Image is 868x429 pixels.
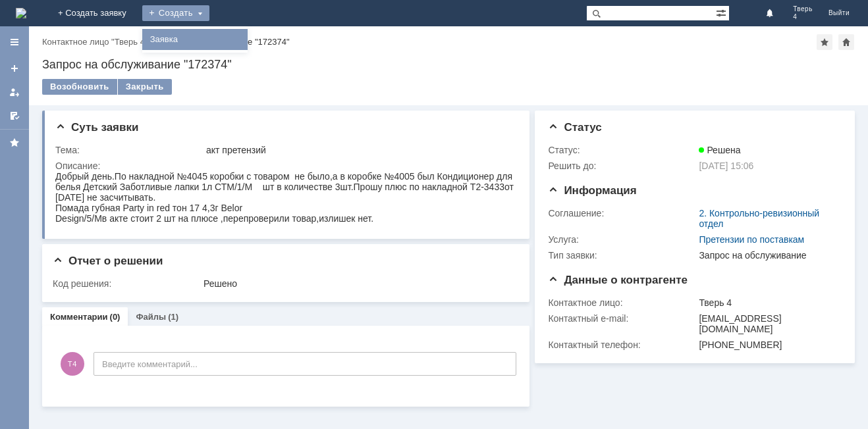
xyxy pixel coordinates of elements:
[206,145,512,155] div: акт претензий
[548,184,636,197] span: Информация
[53,278,201,289] div: Код решения:
[42,58,855,71] div: Запрос на обслуживание "172374"
[793,5,813,13] span: Тверь
[548,208,696,218] div: Соглашение:
[168,312,178,322] div: (1)
[548,340,696,350] div: Контактный телефон:
[699,297,836,308] div: Тверь 4
[110,312,121,322] div: (0)
[47,42,318,53] span: в акте стоит 2 шт на плюсе ,перепроверили товар,излишек нет.
[42,37,153,47] div: /
[838,34,854,50] div: Сделать домашней страницей
[548,234,696,245] div: Услуга:
[793,13,813,21] span: 4
[4,105,25,126] a: Мои согласования
[4,82,25,103] a: Мои заявки
[699,340,836,350] div: [PHONE_NUMBER]
[42,37,148,47] a: Контактное лицо "Тверь 4"
[50,312,108,322] a: Комментарии
[55,121,138,134] span: Суть заявки
[61,352,84,376] span: Т4
[16,8,26,18] img: logo
[548,121,601,134] span: Статус
[716,6,729,18] span: Расширенный поиск
[55,161,514,171] div: Описание:
[153,37,290,47] div: Запрос на обслуживание "172374"
[699,313,836,334] div: [EMAIL_ADDRESS][DOMAIN_NAME]
[699,161,753,171] span: [DATE] 15:06
[548,313,696,324] div: Контактный e-mail:
[699,145,740,155] span: Решена
[4,58,25,79] a: Создать заявку
[136,312,166,322] a: Файлы
[699,234,804,245] a: Претензии по поставкам
[203,278,512,289] div: Решено
[548,161,696,171] div: Решить до:
[16,8,26,18] a: Перейти на домашнюю страницу
[142,5,209,21] div: Создать
[53,255,163,267] span: Отчет о решении
[548,250,696,261] div: Тип заявки:
[699,208,819,229] a: 2. Контрольно-ревизионный отдел
[548,297,696,308] div: Контактное лицо:
[699,250,836,261] div: Запрос на обслуживание
[548,145,696,155] div: Статус:
[55,145,203,155] div: Тема:
[548,274,688,286] span: Данные о контрагенте
[145,32,245,47] a: Заявка
[817,34,832,50] div: Добавить в избранное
